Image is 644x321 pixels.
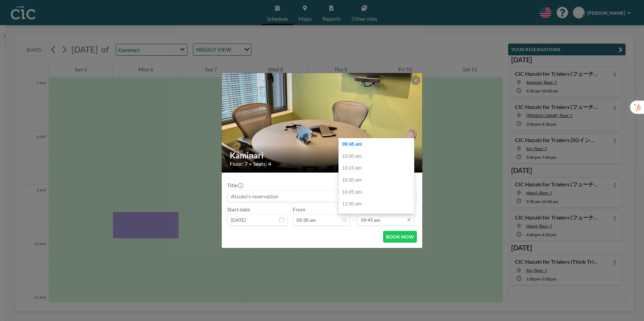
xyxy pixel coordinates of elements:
div: 10:45 am [339,186,414,198]
span: Seats: 4 [253,160,271,167]
span: - [353,208,355,223]
label: Start date [227,206,250,213]
div: 11:15 am [339,210,414,222]
div: 09:45 am [339,138,414,150]
label: Title [227,182,243,189]
div: 11:00 am [339,198,414,210]
div: 10:15 am [339,162,414,174]
h2: Kaminari [230,150,415,160]
div: 10:30 am [339,174,414,186]
div: 10:00 am [339,150,414,163]
button: BOOK NOW [383,231,417,243]
span: Floor: 7 [230,160,248,167]
span: • [249,162,252,167]
input: Atsuko's reservation [227,190,417,202]
label: From [293,206,305,213]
